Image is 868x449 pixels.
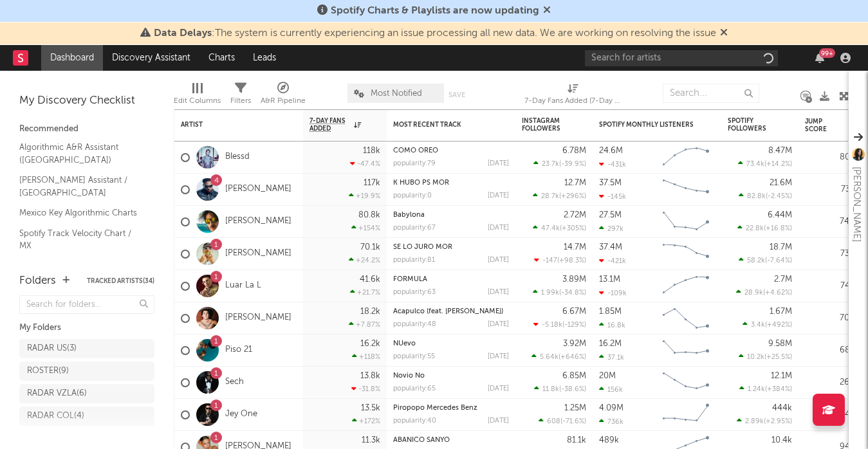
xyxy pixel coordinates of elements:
[533,192,586,200] div: ( )
[448,91,465,98] button: Save
[19,407,154,426] a: RADAR COL(4)
[349,192,380,200] div: +19.9 %
[225,280,261,291] a: Luar La L
[393,289,436,296] div: popularity: 63
[543,6,551,16] span: Dismiss
[309,117,351,133] span: 7-Day Fans Added
[564,322,584,329] span: -129 %
[805,375,856,390] div: 26.6
[539,417,586,425] div: ( )
[393,121,490,129] div: Most Recent Track
[561,386,584,393] span: -38.6 %
[393,308,503,315] a: Acapulco (feat. [PERSON_NAME])
[27,386,87,401] div: RADAR VZLA ( 6 )
[393,276,509,283] div: FORMULA
[599,353,624,362] div: 37.1k
[360,340,380,348] div: 16.2k
[805,246,856,262] div: 73.6
[599,160,626,169] div: -431k
[225,313,291,324] a: [PERSON_NAME]
[720,28,728,39] span: Dismiss
[352,417,380,425] div: +172 %
[599,385,623,394] div: 156k
[739,353,792,361] div: ( )
[393,405,509,412] div: Piropopo Mercedes Benz
[19,173,142,199] a: [PERSON_NAME] Assistant / [GEOGRAPHIC_DATA]
[393,353,435,360] div: popularity: 55
[766,225,790,232] span: +16.8 %
[563,340,586,348] div: 3.92M
[362,436,380,444] div: 11.3k
[774,275,792,284] div: 2.7M
[599,211,622,219] div: 27.5M
[663,84,759,103] input: Search...
[561,161,584,168] span: -39.9 %
[533,160,586,168] div: ( )
[488,257,509,264] div: [DATE]
[599,147,623,155] div: 24.6M
[805,279,856,294] div: 74.7
[657,142,715,174] svg: Chart title
[371,89,422,98] span: Most Notified
[768,340,792,348] div: 9.58M
[564,404,586,412] div: 1.25M
[360,372,380,380] div: 13.8k
[747,193,766,200] span: 82.8k
[585,50,778,66] input: Search for artists
[19,273,56,289] div: Folders
[225,377,244,388] a: Sech
[599,372,616,380] div: 20M
[349,320,380,329] div: +7.87 %
[360,243,380,252] div: 70.1k
[737,224,792,232] div: ( )
[154,28,716,39] span: : The system is currently experiencing an issue processing all new data. We are working on resolv...
[599,321,625,329] div: 16.8k
[767,386,790,393] span: +384 %
[225,248,291,259] a: [PERSON_NAME]
[488,192,509,199] div: [DATE]
[766,161,790,168] span: +14.2 %
[393,276,427,283] a: FORMULA
[767,257,790,264] span: -7.64 %
[657,174,715,206] svg: Chart title
[657,270,715,302] svg: Chart title
[331,6,539,16] span: Spotify Charts & Playlists are now updating
[599,307,622,316] div: 1.85M
[19,226,142,253] a: Spotify Track Velocity Chart / MX
[746,225,764,232] span: 22.8k
[393,417,436,425] div: popularity: 40
[533,288,586,297] div: ( )
[19,93,154,109] div: My Discovery Checklist
[747,354,764,361] span: 10.2k
[562,147,586,155] div: 6.78M
[230,77,251,115] div: Filters
[351,224,380,232] div: +154 %
[738,160,792,168] div: ( )
[815,53,824,63] button: 99+
[358,211,380,219] div: 80.8k
[561,289,584,297] span: -34.8 %
[657,367,715,399] svg: Chart title
[393,192,432,199] div: popularity: 0
[488,160,509,167] div: [DATE]
[562,307,586,316] div: 6.67M
[19,320,154,336] div: My Folders
[225,345,252,356] a: Piso 21
[541,289,559,297] span: 1.99k
[766,418,790,425] span: +2.95 %
[567,436,586,444] div: 81.1k
[393,179,509,187] div: K HUBO PS MOR
[534,385,586,393] div: ( )
[805,150,856,165] div: 80.7
[657,238,715,270] svg: Chart title
[747,257,765,264] span: 58.2k
[488,321,509,328] div: [DATE]
[360,275,380,284] div: 41.6k
[19,339,154,358] a: RADAR US(3)
[225,184,291,195] a: [PERSON_NAME]
[393,340,509,347] div: NUevo
[393,244,509,251] div: SE LO JURO MOR
[599,243,622,252] div: 37.4M
[771,372,792,380] div: 12.1M
[27,363,69,379] div: ROSTER ( 9 )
